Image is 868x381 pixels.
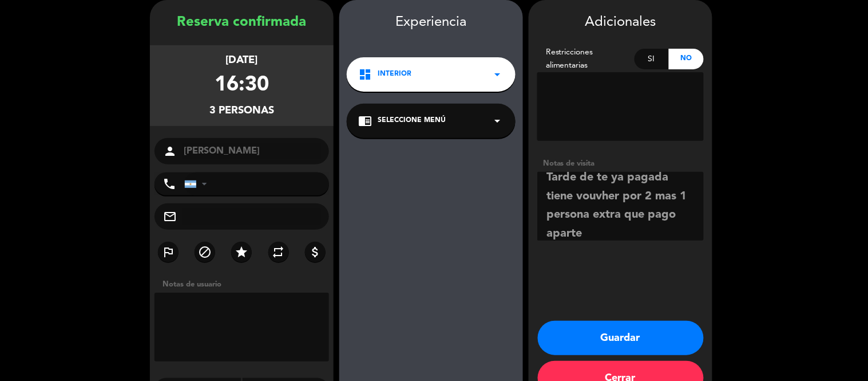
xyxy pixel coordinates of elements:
[378,69,411,80] span: INTERIOR
[215,69,269,103] div: 16:30
[537,158,704,170] div: Notas de visita
[157,278,334,290] div: Notas de usuario
[358,114,372,128] i: chrome_reader_mode
[490,114,504,128] i: arrow_drop_down
[150,11,334,34] div: Reserva confirmada
[161,245,175,259] i: outlined_flag
[669,49,704,69] div: No
[163,144,177,158] i: person
[272,245,286,259] i: repeat
[162,177,176,191] i: phone
[339,11,523,34] div: Experiencia
[538,321,704,355] button: Guardar
[198,245,212,259] i: block
[308,245,322,259] i: attach_money
[490,68,504,81] i: arrow_drop_down
[209,103,274,119] div: 3 personas
[163,210,177,223] i: mail_outline
[235,245,248,259] i: star
[537,46,635,72] div: Restricciones alimentarias
[358,68,372,81] i: dashboard
[378,115,446,127] span: Seleccione Menú
[635,49,669,69] div: Si
[226,52,258,69] div: [DATE]
[185,173,211,195] div: Argentina: +54
[537,11,704,34] div: Adicionales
